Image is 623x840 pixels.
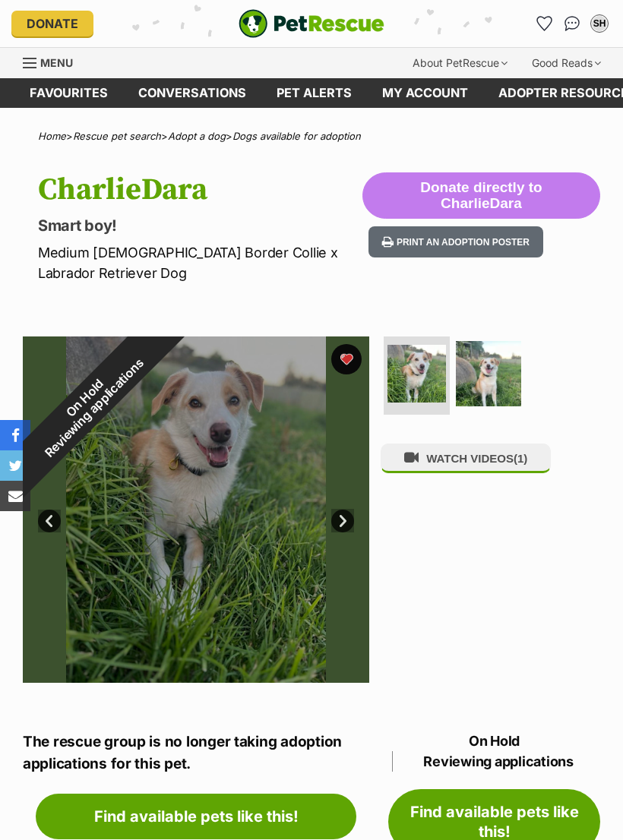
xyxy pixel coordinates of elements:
[392,751,600,772] span: Reviewing applications
[564,16,580,31] img: chat-41dd97257d64d25036548639549fe6c8038ab92f7586957e7f3b1b290dea8141.svg
[239,9,384,38] img: logo-e224e6f780fb5917bec1dbf3a21bbac754714ae5b6737aabdf751b685950b380.svg
[388,731,600,772] p: On Hold
[38,510,61,532] a: Prev
[40,56,73,69] span: Menu
[43,355,147,459] span: Reviewing applications
[387,345,446,403] img: Photo of Charlie Dara
[362,172,600,219] button: Donate directly to CharlieDara
[367,78,483,108] a: My account
[38,215,362,236] p: Smart boy!
[368,226,543,257] button: Print an adoption poster
[14,78,123,108] a: Favourites
[521,48,612,78] div: Good Reads
[456,341,522,407] img: Photo of Charlie Dara
[11,11,93,36] a: Donate
[402,48,518,78] div: About PetRescue
[23,731,369,775] p: The rescue group is no longer taking adoption applications for this pet.
[73,130,161,142] a: Rescue pet search
[331,510,354,532] a: Next
[560,11,584,36] a: Conversations
[239,9,384,38] a: PetRescue
[123,78,261,108] a: conversations
[38,242,362,283] p: Medium [DEMOGRAPHIC_DATA] Border Collie x Labrador Retriever Dog
[23,48,84,75] a: Menu
[592,16,607,31] div: SH
[232,130,361,142] a: Dogs available for adoption
[38,172,362,207] h1: CharlieDara
[587,11,612,36] button: My account
[381,444,551,473] button: WATCH VIDEOS(1)
[533,11,612,36] ul: Account quick links
[514,452,527,465] span: (1)
[331,344,362,374] button: favourite
[36,794,356,839] a: Find available pets like this!
[261,78,367,108] a: Pet alerts
[38,130,66,142] a: Home
[533,11,557,36] a: Favourites
[168,130,226,142] a: Adopt a dog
